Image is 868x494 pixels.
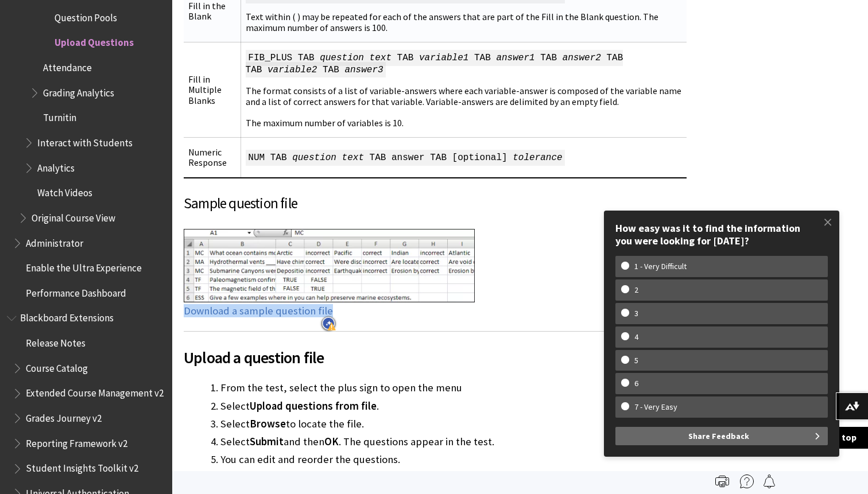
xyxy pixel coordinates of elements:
li: From the test, select the plus sign to open the menu [220,380,687,396]
span: Grading Analytics [43,83,114,99]
span: Upload a question file [184,345,687,369]
span: tolerance [510,150,565,166]
span: Course Catalog [26,359,88,374]
li: Select to locate the file. [220,416,687,432]
span: answer1 [494,50,538,66]
span: TAB TAB [246,50,623,77]
span: Administrator [26,234,83,249]
span: TAB [537,50,559,66]
span: variable1 [416,50,471,66]
w-span: 1 - Very Difficult [621,262,700,271]
w-span: 3 [621,309,652,318]
img: More help [740,474,754,488]
span: Grades Journey v2 [26,409,102,424]
span: NUM TAB [246,150,290,166]
span: Reporting Framework v2 [26,434,127,449]
span: Question Pools [55,8,117,24]
span: TAB [394,50,416,66]
li: Select . [220,398,687,414]
span: Blackboard Extensions [20,309,114,324]
span: Attendance [43,58,92,73]
span: answer3 [342,62,386,78]
td: Numeric Response [184,137,241,177]
span: OK [324,435,339,448]
li: You can edit and reorder the questions. [220,452,687,468]
a: Download a sample question file [184,304,333,318]
span: Enable the Ultra Experience [26,258,142,274]
span: Turnitin [43,108,76,124]
span: Interact with Students [37,133,133,149]
span: Watch Videos [37,183,92,199]
span: TAB answer TAB [optional] [367,150,510,166]
span: question text [289,150,366,166]
span: Share Feedback [688,427,749,445]
span: Upload Questions [55,33,134,49]
td: The format consists of a list of variable-answers where each variable-answer is composed of the v... [241,42,687,138]
img: Print [715,474,729,488]
button: Share Feedback [615,427,828,445]
img: Follow this page [762,474,776,488]
span: Extended Course Management v2 [26,384,164,399]
h3: Sample question file [184,193,687,215]
span: Release Notes [26,333,86,349]
li: Select and then . The questions appear in the test. [220,434,687,450]
img: Image illustrating associated text [184,229,475,302]
span: Submit [250,435,284,448]
w-span: 6 [621,379,652,388]
span: variable2 [265,62,320,78]
w-span: 2 [621,285,652,295]
span: Performance Dashboard [26,283,126,299]
span: Upload questions from file [250,399,377,413]
span: Browse [250,417,286,430]
span: FIB_PLUS TAB [246,50,317,66]
td: Fill in Multiple Blanks [184,42,241,138]
span: TAB [471,50,493,66]
w-span: 4 [621,332,652,342]
span: Analytics [37,158,75,174]
span: Original Course View [32,208,115,224]
span: question text [317,50,394,66]
span: Student Insights Toolkit v2 [26,459,138,474]
w-span: 5 [621,356,652,365]
span: answer2 [560,50,604,66]
span: TAB [320,62,342,78]
w-span: 7 - Very Easy [621,402,691,412]
div: How easy was it to find the information you were looking for [DATE]? [615,222,828,247]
